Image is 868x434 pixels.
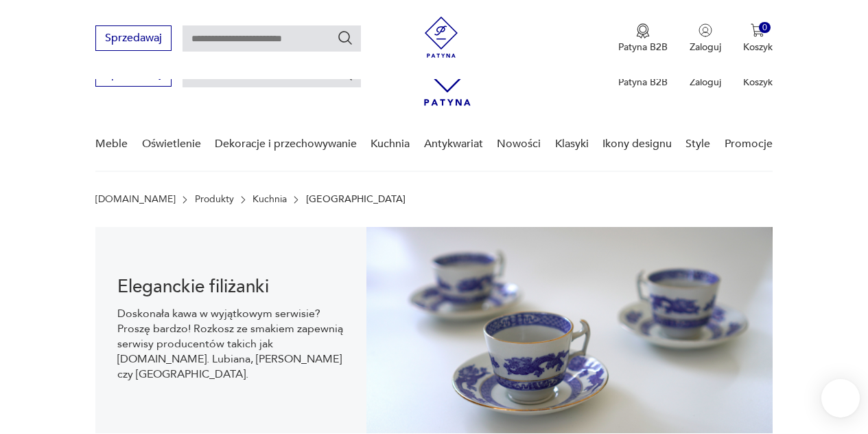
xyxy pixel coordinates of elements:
[602,118,672,171] a: Ikony designu
[497,118,541,171] a: Nowości
[421,17,462,58] img: Patyna - sklep z meblami i dekoracjami vintage
[253,194,287,205] a: Kuchnia
[618,23,668,54] a: Ikona medaluPatyna B2B
[751,23,764,37] img: Ikona koszyka
[618,23,668,54] button: Patyna B2B
[95,25,172,51] button: Sprzedawaj
[690,23,721,54] button: Zaloguj
[725,118,773,171] a: Promocje
[95,70,172,80] a: Sprzedawaj
[618,76,668,89] p: Patyna B2B
[699,23,712,37] img: Ikonka użytkownika
[636,23,650,39] img: Ikona medalu
[215,118,357,171] a: Dekoracje i przechowywanie
[555,118,589,171] a: Klasyki
[690,41,721,54] p: Zaloguj
[306,194,406,205] p: [GEOGRAPHIC_DATA]
[142,118,201,171] a: Oświetlenie
[117,306,344,382] p: Doskonała kawa w wyjątkowym serwisie? Proszę bardzo! Rozkosz ze smakiem zapewnią serwisy producen...
[618,41,668,54] p: Patyna B2B
[685,118,710,171] a: Style
[743,23,773,54] button: 0Koszyk
[690,76,721,89] p: Zaloguj
[424,118,483,171] a: Antykwariat
[95,34,172,44] a: Sprzedawaj
[371,118,410,171] a: Kuchnia
[195,194,234,205] a: Produkty
[95,118,128,171] a: Meble
[743,41,773,54] p: Koszyk
[821,379,860,417] iframe: Smartsupp widget button
[95,194,176,205] a: [DOMAIN_NAME]
[337,30,353,46] button: Szukaj
[743,76,773,89] p: Koszyk
[117,279,344,295] h1: Eleganckie filiżanki
[759,22,771,34] div: 0
[366,227,773,433] img: 1132479ba2f2d4faba0628093889a7ce.jpg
